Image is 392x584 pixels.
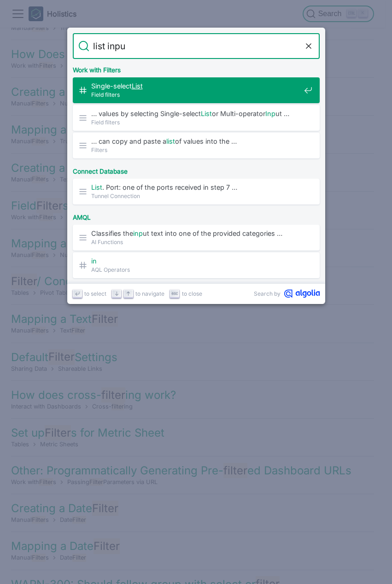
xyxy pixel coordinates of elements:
a: Classifies theinput text into one of the provided categories …AI Functions [73,225,320,251]
mark: in [91,257,97,265]
span: AQL Operators [91,265,300,274]
mark: inp [133,229,143,237]
svg: Escape key [171,290,178,297]
mark: List [132,82,143,90]
input: Search docs [89,33,303,59]
a: List. Port: one of the ports received in step 7 …Tunnel Connection [73,179,320,204]
span: Tunnel Connection [91,192,300,200]
span: AI Functions [91,238,300,246]
a: … can copy and paste alistof values into the …Filters [73,133,320,158]
button: Clear the query [303,41,314,52]
span: Field filters [91,90,300,99]
span: Search by [254,289,281,298]
div: Connect Database [71,160,322,179]
span: Classifies the ut text into one of the provided categories … [91,229,300,238]
mark: list [166,137,175,145]
svg: Enter key [74,290,81,297]
div: Work with Filters [71,59,322,77]
mark: List [201,110,212,117]
span: . Port: one of the ports received in step 7 … [91,183,300,192]
mark: Inp [265,110,275,117]
span: … values by selecting Single-select or Multi-operator ut … [91,109,300,118]
span: … can copy and paste a of values into the … [91,137,300,146]
a: Single-selectList​Field filters [73,77,320,103]
mark: List [91,183,102,191]
a: … values by selecting Single-selectListor Multi-operatorInput …Field filters [73,105,320,131]
div: Visualizations [71,280,322,298]
span: to navigate [135,289,164,298]
svg: Algolia [284,289,320,298]
span: to close [182,289,202,298]
span: to select [84,289,106,298]
svg: Arrow down [113,290,120,297]
svg: Arrow up [125,290,132,297]
a: Search byAlgolia [254,289,320,298]
span: Filters [91,146,300,154]
a: inAQL Operators [73,252,320,278]
span: Field filters [91,118,300,127]
div: AMQL [71,206,322,225]
span: Single-select ​ [91,82,300,90]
